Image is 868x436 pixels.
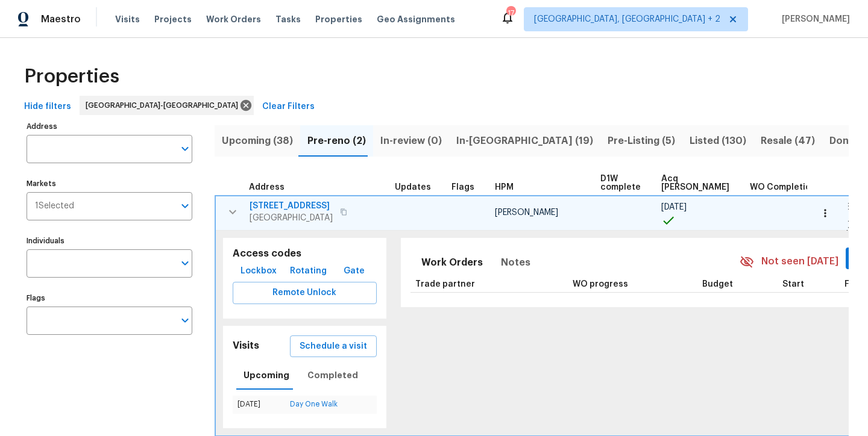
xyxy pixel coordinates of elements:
[761,132,815,149] span: Resale (47)
[573,280,628,288] span: WO progress
[244,368,289,383] span: Upcoming
[24,99,71,114] span: Hide filters
[233,340,259,352] h5: Visits
[750,183,816,192] span: WO Completion
[761,255,838,269] span: Not seen [DATE]
[661,203,687,211] span: [DATE]
[290,335,377,358] button: Schedule a visit
[395,183,431,192] span: Updates
[600,175,641,192] span: D1W complete
[86,99,243,111] span: [GEOGRAPHIC_DATA]-[GEOGRAPHIC_DATA]
[777,13,850,25] span: [PERSON_NAME]
[177,140,193,157] button: Open
[495,183,514,192] span: HPM
[451,183,474,192] span: Flags
[300,339,367,354] span: Schedule a visit
[290,400,338,408] a: Day One Walk
[257,96,319,118] button: Clear Filters
[233,396,285,413] td: [DATE]
[307,132,366,149] span: Pre-reno (2)
[27,180,192,187] label: Markets
[380,132,442,149] span: In-review (0)
[236,260,281,282] button: Lockbox
[233,282,377,304] button: Remote Unlock
[315,13,362,25] span: Properties
[233,248,377,260] h5: Access codes
[335,260,373,282] button: Gate
[415,280,475,288] span: Trade partner
[222,132,293,149] span: Upcoming (38)
[27,237,192,244] label: Individuals
[177,198,193,214] button: Open
[35,201,74,211] span: 1 Selected
[27,123,192,130] label: Address
[250,200,333,212] span: [STREET_ADDRESS]
[608,132,675,149] span: Pre-Listing (5)
[80,96,254,115] div: [GEOGRAPHIC_DATA]-[GEOGRAPHIC_DATA]
[206,13,261,25] span: Work Orders
[177,312,193,329] button: Open
[339,264,368,279] span: Gate
[661,175,729,192] span: Acq [PERSON_NAME]
[290,264,327,279] span: Rotating
[262,99,315,114] span: Clear Filters
[456,132,593,149] span: In-[GEOGRAPHIC_DATA] (19)
[307,368,358,383] span: Completed
[19,96,76,118] button: Hide filters
[27,294,192,302] label: Flags
[495,208,558,217] span: [PERSON_NAME]
[506,7,515,19] div: 17
[702,280,733,288] span: Budget
[249,183,285,192] span: Address
[241,264,277,279] span: Lockbox
[377,13,455,25] span: Geo Assignments
[421,254,483,271] span: Work Orders
[534,13,720,25] span: [GEOGRAPHIC_DATA], [GEOGRAPHIC_DATA] + 2
[782,280,804,288] span: Start
[501,254,530,271] span: Notes
[275,15,301,23] span: Tasks
[250,212,333,224] span: [GEOGRAPHIC_DATA]
[177,255,193,272] button: Open
[24,70,119,83] span: Properties
[154,13,192,25] span: Projects
[242,285,367,301] span: Remote Unlock
[41,13,81,25] span: Maestro
[115,13,140,25] span: Visits
[690,132,746,149] span: Listed (130)
[285,260,332,282] button: Rotating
